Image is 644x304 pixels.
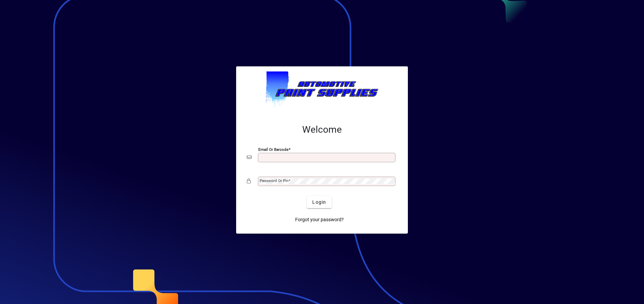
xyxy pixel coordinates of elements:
[307,196,331,208] button: Login
[260,178,288,183] mat-label: Password or Pin
[295,216,344,223] span: Forgot your password?
[247,124,397,135] h2: Welcome
[312,199,326,206] span: Login
[292,214,346,226] a: Forgot your password?
[258,147,288,152] mat-label: Email or Barcode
